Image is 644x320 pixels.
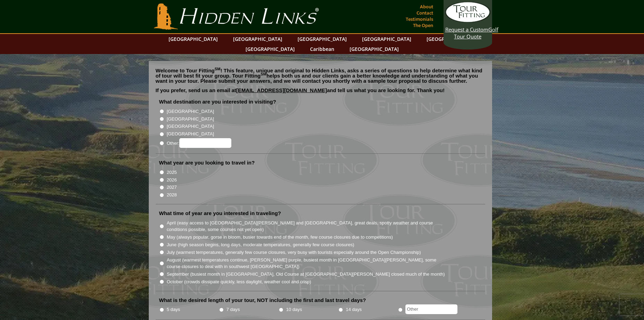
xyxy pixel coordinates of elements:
[156,88,485,98] p: If you prefer, send us an email at and tell us what you are looking for. Thank you!
[167,116,214,123] label: [GEOGRAPHIC_DATA]
[159,98,276,105] label: What destination are you interested in visiting?
[236,87,327,93] a: [EMAIL_ADDRESS][DOMAIN_NAME]
[159,159,255,166] label: What year are you looking to travel in?
[307,44,338,54] a: Caribbean
[165,34,221,44] a: [GEOGRAPHIC_DATA]
[167,257,446,270] label: August (warmest temperatures continue, [PERSON_NAME] purple, busiest month in [GEOGRAPHIC_DATA][P...
[167,306,180,313] label: 5 days
[294,34,350,44] a: [GEOGRAPHIC_DATA]
[167,271,445,278] label: September (busiest month in [GEOGRAPHIC_DATA], Old Course at [GEOGRAPHIC_DATA][PERSON_NAME] close...
[167,138,231,148] label: Other:
[156,68,485,83] p: Welcome to Tour Fitting ! This feature, unique and original to Hidden Links, asks a series of que...
[215,67,221,71] sup: SM
[159,210,281,217] label: What time of year are you interested in traveling?
[445,26,488,33] span: Request a Custom
[167,184,177,191] label: 2027
[167,169,177,176] label: 2025
[411,20,435,30] a: The Open
[167,234,393,241] label: May (always popular, gorse in bloom, busier towards end of the month, few course closures due to ...
[242,44,298,54] a: [GEOGRAPHIC_DATA]
[404,14,435,24] a: Testimonials
[359,34,415,44] a: [GEOGRAPHIC_DATA]
[405,304,457,314] input: Other
[167,177,177,184] label: 2026
[167,108,214,115] label: [GEOGRAPHIC_DATA]
[167,278,311,285] label: October (crowds dissipate quickly, less daylight, weather cool and crisp)
[346,306,362,313] label: 14 days
[415,8,435,18] a: Contact
[167,220,446,233] label: April (easy access to [GEOGRAPHIC_DATA][PERSON_NAME] and [GEOGRAPHIC_DATA], great deals, spotty w...
[423,34,479,44] a: [GEOGRAPHIC_DATA]
[286,306,302,313] label: 10 days
[261,72,267,76] sup: SM
[167,131,214,137] label: [GEOGRAPHIC_DATA]
[418,2,435,11] a: About
[159,297,366,304] label: What is the desired length of your tour, NOT including the first and last travel days?
[167,241,354,248] label: June (high season begins, long days, moderate temperatures, generally few course closures)
[230,34,286,44] a: [GEOGRAPHIC_DATA]
[167,192,177,198] label: 2028
[226,306,240,313] label: 7 days
[179,138,231,148] input: Other:
[445,2,490,40] a: Request a CustomGolf Tour Quote
[167,123,214,130] label: [GEOGRAPHIC_DATA]
[167,249,421,256] label: July (warmest temperatures, generally few course closures, very busy with tourists especially aro...
[346,44,402,54] a: [GEOGRAPHIC_DATA]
